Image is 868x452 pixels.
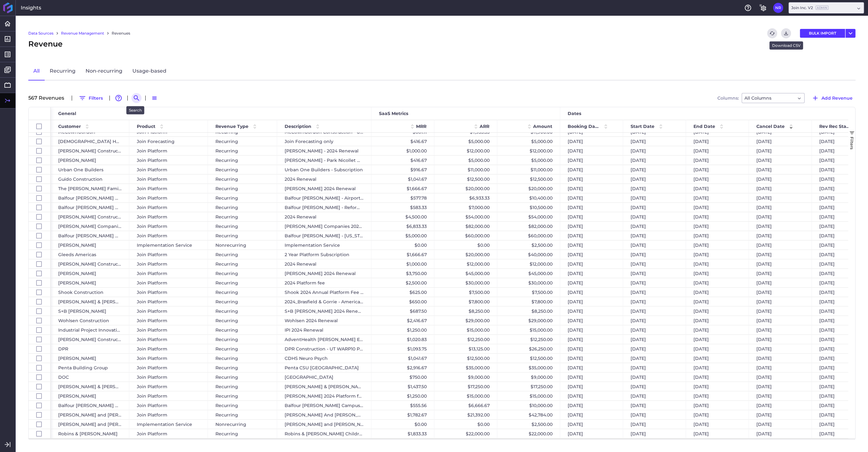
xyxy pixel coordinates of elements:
[434,259,497,268] div: $12,000.00
[623,391,686,400] div: [DATE]
[277,325,371,334] div: IPI 2024 Renewal
[371,288,434,297] div: $625.00
[497,203,560,212] div: $10,500.00
[497,269,560,278] div: $45,000.00
[623,212,686,221] div: [DATE]
[434,372,497,382] div: $9,000.00
[686,156,749,165] div: [DATE]
[623,156,686,165] div: [DATE]
[749,335,812,344] div: [DATE]
[686,316,749,325] div: [DATE]
[560,184,623,193] div: [DATE]
[434,231,497,240] div: $60,000.00
[434,137,497,146] div: $5,000.00
[623,193,686,202] div: [DATE]
[497,372,560,382] div: $9,000.00
[560,325,623,334] div: [DATE]
[28,30,53,36] a: Data Sources
[208,391,277,400] div: Recurring
[749,240,812,250] div: [DATE]
[623,269,686,278] div: [DATE]
[749,184,812,193] div: [DATE]
[749,231,812,240] div: [DATE]
[686,354,749,363] div: [DATE]
[371,250,434,259] div: $1,666.67
[371,137,434,146] div: $416.67
[371,335,434,344] div: $1,020.83
[45,62,81,80] a: Recurring
[686,306,749,316] div: [DATE]
[821,95,853,102] span: Add Revenue
[434,165,497,174] div: $11,000.00
[686,203,749,212] div: [DATE]
[686,372,749,382] div: [DATE]
[277,316,371,325] div: Wohlsen 2024 Renewal
[749,203,812,212] div: [DATE]
[76,93,106,103] button: Filters
[749,165,812,174] div: [DATE]
[277,250,371,259] div: 2 Year Platform Subscription
[623,146,686,155] div: [DATE]
[497,344,560,353] div: $26,250.00
[208,363,277,372] div: Recurring
[434,316,497,325] div: $29,000.00
[371,240,434,250] div: $0.00
[749,137,812,146] div: [DATE]
[434,354,497,363] div: $12,500.00
[497,354,560,363] div: $12,500.00
[208,203,277,212] div: Recurring
[208,382,277,391] div: Recurring
[560,306,623,316] div: [DATE]
[208,259,277,268] div: Recurring
[277,156,371,165] div: [PERSON_NAME] - Park Nicollet Melrose Clinic
[497,363,560,372] div: $35,000.00
[434,222,497,231] div: $82,000.00
[371,278,434,287] div: $2,500.00
[623,382,686,391] div: [DATE]
[371,306,434,316] div: $687.50
[623,222,686,231] div: [DATE]
[497,156,560,165] div: $5,000.00
[788,2,864,14] div: Dropdown select
[749,316,812,325] div: [DATE]
[560,212,623,221] div: [DATE]
[686,212,749,221] div: [DATE]
[743,3,753,13] button: Help
[434,146,497,155] div: $12,000.00
[560,354,623,363] div: [DATE]
[497,240,560,250] div: $2,500.00
[560,231,623,240] div: [DATE]
[781,28,791,38] button: Download
[560,222,623,231] div: [DATE]
[371,193,434,202] div: $577.78
[277,146,371,155] div: [PERSON_NAME] - 2024 Renewal
[208,325,277,334] div: Recurring
[749,363,812,372] div: [DATE]
[623,259,686,268] div: [DATE]
[686,165,749,174] div: [DATE]
[686,146,749,155] div: [DATE]
[560,391,623,400] div: [DATE]
[434,184,497,193] div: $20,000.00
[845,29,855,38] button: User Menu
[623,372,686,382] div: [DATE]
[560,372,623,382] div: [DATE]
[371,156,434,165] div: $416.67
[749,354,812,363] div: [DATE]
[497,212,560,221] div: $54,000.00
[434,203,497,212] div: $7,000.00
[208,344,277,353] div: Recurring
[434,193,497,202] div: $6,933.33
[623,288,686,297] div: [DATE]
[623,250,686,259] div: [DATE]
[434,382,497,391] div: $17,250.00
[686,288,749,297] div: [DATE]
[749,278,812,287] div: [DATE]
[277,306,371,316] div: S+B [PERSON_NAME] 2024 Renewal
[809,93,855,103] button: Add Revenue
[28,62,45,80] a: All
[277,184,371,193] div: [PERSON_NAME] 2024 Renewal
[371,184,434,193] div: $1,666.67
[497,250,560,259] div: $40,000.00
[497,259,560,268] div: $12,000.00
